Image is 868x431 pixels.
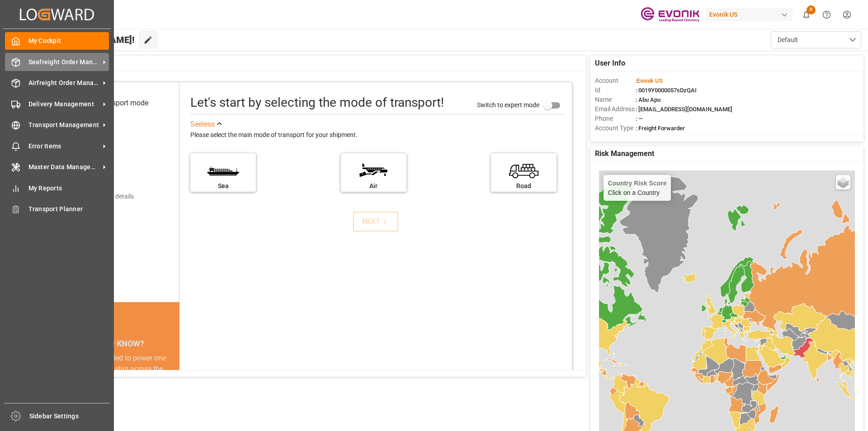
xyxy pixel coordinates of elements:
[28,204,109,214] span: Transport Planner
[608,180,667,196] div: Click on a Country
[353,212,398,232] button: NEXT
[595,76,636,85] span: Account
[636,87,697,94] span: : 0019Y0000057sDzQAI
[60,353,169,418] div: The energy needed to power one large container ship across the ocean in a single day is the same ...
[595,148,654,159] span: Risk Management
[807,5,816,14] span: 8
[706,8,793,21] div: Evonik US
[636,96,660,103] span: : Abu Apu
[190,119,215,130] div: See less
[28,120,100,130] span: Transport Management
[796,5,816,25] button: show 8 new notifications
[641,7,699,23] img: Evonik-brand-mark-Deep-Purple-RGB.jpeg_1700498283.jpeg
[595,123,636,133] span: Account Type
[595,85,636,95] span: Id
[28,184,109,193] span: My Reports
[636,77,663,84] span: :
[49,334,179,353] div: DID YOU KNOW?
[595,114,636,123] span: Phone
[771,31,861,48] button: open menu
[28,57,100,67] span: Seafreight Order Management
[595,58,625,69] span: User Info
[477,101,539,108] span: Switch to expert mode
[345,181,402,191] div: Air
[28,162,100,172] span: Master Data Management
[637,77,663,84] span: Evonik US
[5,179,109,197] a: My Reports
[706,6,796,23] button: Evonik US
[636,115,643,122] span: : —
[5,32,109,50] a: My Cockpit
[28,78,100,88] span: Airfreight Order Management
[29,412,110,421] span: Sidebar Settings
[28,142,100,151] span: Error Items
[836,175,850,189] a: Layers
[608,180,667,187] h4: Country Risk Score
[28,99,100,109] span: Delivery Management
[495,181,552,191] div: Road
[5,200,109,218] a: Transport Planner
[816,5,837,25] button: Help Center
[190,93,444,112] div: Let's start by selecting the mode of transport!
[595,95,636,104] span: Name
[28,36,109,46] span: My Cockpit
[778,35,798,45] span: Default
[636,125,685,132] span: : Freight Forwarder
[190,130,566,141] div: Please select the main mode of transport for your shipment.
[195,181,251,191] div: Sea
[636,106,732,113] span: : [EMAIL_ADDRESS][DOMAIN_NAME]
[38,31,135,48] span: Hello [PERSON_NAME]!
[595,104,636,114] span: Email Address
[362,216,390,227] div: NEXT
[167,353,179,429] button: next slide / item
